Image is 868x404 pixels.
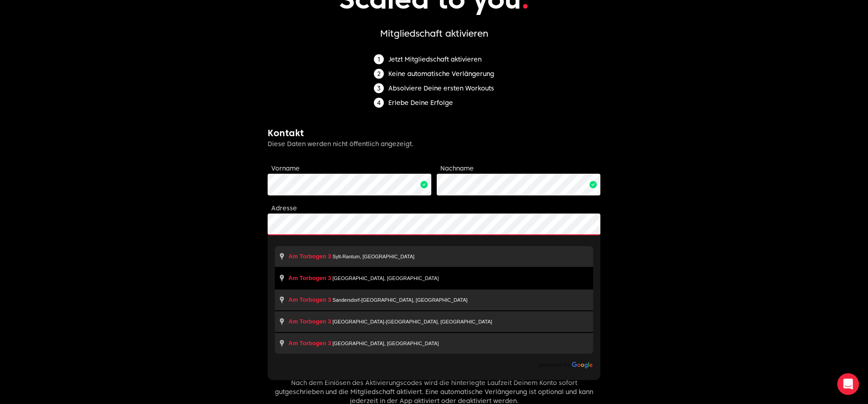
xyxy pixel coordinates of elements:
span: Sandersdorf-[GEOGRAPHIC_DATA], [GEOGRAPHIC_DATA] [332,297,467,303]
span: [GEOGRAPHIC_DATA], [GEOGRAPHIC_DATA] [332,341,439,346]
li: Keine automatische Verlängerung [374,69,494,79]
span: 3 [328,340,331,347]
label: Vorname [271,165,300,172]
li: Erlebe Deine Erfolge [374,98,494,108]
label: Nachname [440,165,474,172]
h2: Kontakt [268,127,600,139]
span: Am Torbogen [288,275,326,281]
span: 3 [328,253,331,260]
span: Am Torbogen [288,253,326,260]
p: Diese Daten werden nicht öffentlich angezeigt. [268,139,600,148]
h1: Mitgliedschaft aktivieren [268,27,600,40]
span: Sylt-Rantum, [GEOGRAPHIC_DATA] [332,254,414,259]
label: Adresse [271,204,297,212]
span: 3 [328,275,331,281]
li: Absolviere Deine ersten Workouts [374,83,494,93]
li: Jetzt Mitgliedschaft aktivieren [374,54,494,64]
div: Open Intercom Messenger [837,373,859,395]
span: 3 [328,296,331,303]
span: Am Torbogen [288,296,326,303]
span: [GEOGRAPHIC_DATA]-[GEOGRAPHIC_DATA], [GEOGRAPHIC_DATA] [332,319,492,324]
span: Am Torbogen [288,340,326,347]
span: Am Torbogen 3 [288,318,331,325]
span: [GEOGRAPHIC_DATA], [GEOGRAPHIC_DATA] [332,276,439,281]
